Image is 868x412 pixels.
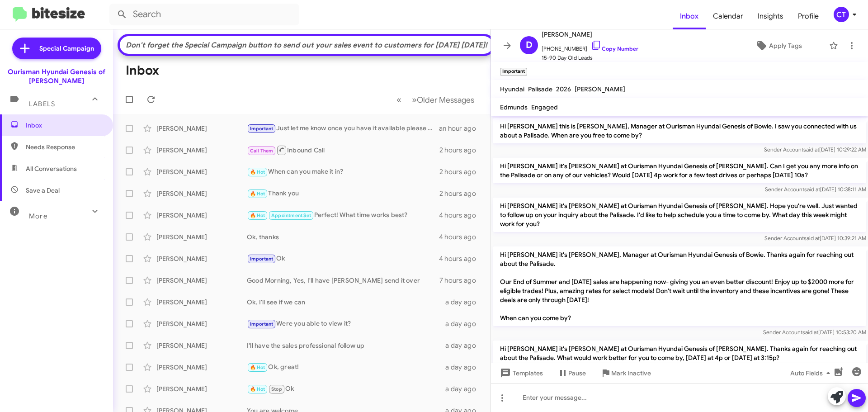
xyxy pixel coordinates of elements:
div: [PERSON_NAME] [156,189,247,198]
span: » [412,94,417,105]
div: Just let me know once you have it available please 🙏 [247,123,439,134]
div: [PERSON_NAME] [156,384,247,393]
span: said at [803,146,819,153]
div: a day ago [445,298,483,307]
span: Special Campaign [39,44,94,53]
div: a day ago [445,319,483,328]
div: [PERSON_NAME] [156,363,247,372]
span: Sender Account [DATE] 10:29:22 AM [764,146,866,153]
span: 🔥 Hot [250,191,265,197]
span: Calendar [706,3,750,29]
nav: Page navigation example [392,90,480,109]
input: Search [109,4,299,25]
button: Next [406,90,480,109]
button: Previous [391,90,407,109]
div: a day ago [445,341,483,350]
span: 🔥 Hot [250,213,265,218]
span: Call Them [250,148,274,154]
span: said at [804,235,820,242]
span: Important [250,126,274,132]
div: 4 hours ago [439,254,483,263]
div: [PERSON_NAME] [156,146,247,155]
div: Good Morning, Yes, I'll have [PERSON_NAME] send it over [247,276,439,285]
span: Important [250,256,274,262]
p: Hi [PERSON_NAME] it's [PERSON_NAME] at Ourisman Hyundai Genesis of [PERSON_NAME]. Thanks again fo... [493,341,866,366]
span: 🔥 Hot [250,365,265,370]
div: a day ago [445,363,483,372]
div: Inbound Call [247,145,439,156]
span: 🔥 Hot [250,169,265,175]
span: Sender Account [DATE] 10:38:11 AM [765,186,866,193]
button: Apply Tags [732,38,825,54]
div: 2 hours ago [439,189,483,198]
p: Hi [PERSON_NAME] it's [PERSON_NAME] at Ourisman Hyundai Genesis of [PERSON_NAME]. Can I get you a... [493,158,866,183]
div: a day ago [445,384,483,393]
div: Perfect! What time works best? [247,210,439,221]
div: [PERSON_NAME] [156,276,247,285]
div: I'll have the sales professional follow up [247,341,445,350]
div: [PERSON_NAME] [156,232,247,242]
div: 2 hours ago [439,167,483,176]
span: 2026 [556,85,571,93]
span: Inbox [26,121,103,130]
div: When can you make it in? [247,167,439,177]
span: Labels [29,100,55,108]
span: Sender Account [DATE] 10:53:20 AM [763,329,866,336]
a: Copy Number [591,45,638,52]
span: Stop [271,386,282,392]
p: Hi [PERSON_NAME] this is [PERSON_NAME], Manager at Ourisman Hyundai Genesis of Bowie. I saw you c... [493,118,866,143]
div: Ok, great! [247,362,445,373]
div: 4 hours ago [439,211,483,220]
a: Insights [750,3,791,29]
div: Ok [247,254,439,264]
div: Don't forget the Special Campaign button to send out your sales event to customers for [DATE] [DA... [124,41,489,50]
div: an hour ago [439,124,483,133]
div: [PERSON_NAME] [156,341,247,350]
span: Save a Deal [26,186,60,195]
div: Were you able to view it? [247,319,445,329]
button: Templates [491,365,550,381]
span: Engaged [531,103,558,111]
p: Hi [PERSON_NAME] it's [PERSON_NAME] at Ourisman Hyundai Genesis of [PERSON_NAME]. Hope you're wel... [493,198,866,232]
a: Inbox [673,3,706,29]
span: Appointment Set [271,213,311,218]
span: D [526,38,533,52]
span: [PERSON_NAME] [542,29,638,40]
span: said at [804,186,820,193]
div: 7 hours ago [439,276,483,285]
span: Older Messages [417,95,474,105]
span: Auto Fields [790,365,834,381]
a: Special Campaign [12,38,101,59]
span: said at [802,329,818,336]
div: [PERSON_NAME] [156,319,247,328]
span: 🔥 Hot [250,386,265,392]
small: Important [500,68,527,76]
p: Hi [PERSON_NAME] it's [PERSON_NAME], Manager at Ourisman Hyundai Genesis of Bowie. Thanks again f... [493,246,866,326]
span: All Conversations [26,164,77,173]
button: Auto Fields [783,365,841,381]
div: [PERSON_NAME] [156,124,247,133]
span: « [396,94,401,105]
span: Palisade [528,85,552,93]
a: Profile [791,3,826,29]
span: Edmunds [500,103,528,111]
h1: Inbox [126,63,159,78]
button: Mark Inactive [593,365,658,381]
button: Pause [550,365,593,381]
span: Sender Account [DATE] 10:39:21 AM [764,235,866,242]
button: CT [826,7,858,22]
span: Pause [568,365,586,381]
span: More [29,212,47,220]
div: [PERSON_NAME] [156,211,247,220]
span: [PERSON_NAME] [575,85,625,93]
span: Important [250,321,274,327]
div: 4 hours ago [439,232,483,242]
div: [PERSON_NAME] [156,298,247,307]
div: Ok [247,384,445,394]
span: 15-90 Day Old Leads [542,53,638,62]
span: Hyundai [500,85,524,93]
div: Ok, thanks [247,232,439,242]
div: [PERSON_NAME] [156,254,247,263]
